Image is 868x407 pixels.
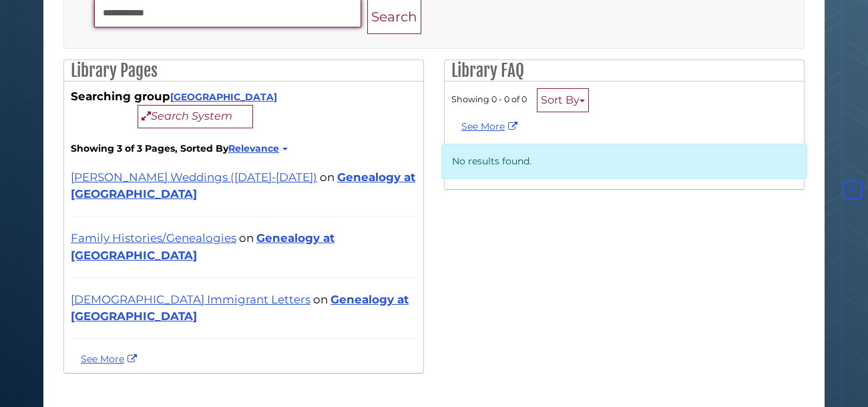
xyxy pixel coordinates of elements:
[537,88,589,112] button: Sort By
[840,184,865,196] a: Back to Top
[461,120,521,132] a: See More
[441,144,807,179] p: No results found.
[445,60,804,82] h2: Library FAQ
[81,353,140,365] a: See more dirk borgman results
[64,60,423,82] h2: Library Pages
[138,105,253,128] button: Search System
[313,293,328,306] span: on
[239,231,254,245] span: on
[228,142,286,154] a: Relevance
[71,231,236,245] a: Family Histories/Genealogies
[71,142,417,156] strong: Showing 3 of 3 Pages, Sorted By
[71,170,317,184] a: [PERSON_NAME] Weddings ([DATE]-[DATE])
[320,170,335,184] span: on
[71,231,335,261] a: Genealogy at [GEOGRAPHIC_DATA]
[71,293,310,306] a: [DEMOGRAPHIC_DATA] Immigrant Letters
[170,91,277,103] a: [GEOGRAPHIC_DATA]
[71,88,417,128] div: Searching group
[451,94,527,104] span: Showing 0 - 0 of 0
